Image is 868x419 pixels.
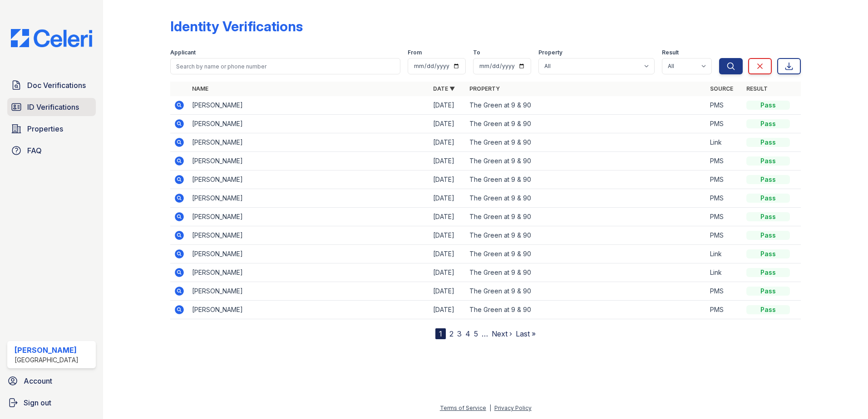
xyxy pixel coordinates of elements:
[466,189,707,208] td: The Green at 9 & 90
[706,171,743,189] td: PMS
[429,226,466,245] td: [DATE]
[466,245,707,263] td: The Green at 9 & 90
[433,85,455,92] a: Date ▼
[457,329,462,338] a: 3
[15,356,79,365] div: [GEOGRAPHIC_DATA]
[706,208,743,226] td: PMS
[706,301,743,319] td: PMS
[466,282,707,301] td: The Green at 9 & 90
[4,394,99,412] a: Sign out
[466,263,707,282] td: The Green at 9 & 90
[188,171,429,189] td: [PERSON_NAME]
[482,328,488,339] span: …
[492,329,512,338] a: Next ›
[188,96,429,115] td: [PERSON_NAME]
[538,49,562,56] label: Property
[15,345,79,356] div: [PERSON_NAME]
[429,208,466,226] td: [DATE]
[746,156,790,166] div: Pass
[429,152,466,171] td: [DATE]
[7,76,96,94] a: Doc Verifications
[473,49,480,56] label: To
[706,152,743,171] td: PMS
[429,133,466,152] td: [DATE]
[24,397,51,408] span: Sign out
[746,138,790,147] div: Pass
[746,85,768,92] a: Result
[746,212,790,221] div: Pass
[429,263,466,282] td: [DATE]
[7,141,96,160] a: FAQ
[746,231,790,240] div: Pass
[24,375,52,386] span: Account
[188,189,429,208] td: [PERSON_NAME]
[429,96,466,115] td: [DATE]
[408,49,422,56] label: From
[469,85,500,92] a: Property
[466,96,707,115] td: The Green at 9 & 90
[429,301,466,319] td: [DATE]
[188,208,429,226] td: [PERSON_NAME]
[429,282,466,301] td: [DATE]
[474,329,478,338] a: 5
[27,145,42,156] span: FAQ
[746,268,790,277] div: Pass
[706,245,743,263] td: Link
[746,119,790,128] div: Pass
[188,263,429,282] td: [PERSON_NAME]
[466,152,707,171] td: The Green at 9 & 90
[706,115,743,133] td: PMS
[706,226,743,245] td: PMS
[429,115,466,133] td: [DATE]
[449,329,454,338] a: 2
[27,123,63,134] span: Properties
[466,133,707,152] td: The Green at 9 & 90
[466,301,707,319] td: The Green at 9 & 90
[466,208,707,226] td: The Green at 9 & 90
[4,372,99,390] a: Account
[706,263,743,282] td: Link
[188,245,429,263] td: [PERSON_NAME]
[188,133,429,152] td: [PERSON_NAME]
[489,404,491,411] div: |
[188,152,429,171] td: [PERSON_NAME]
[662,49,679,56] label: Result
[466,115,707,133] td: The Green at 9 & 90
[516,329,536,338] a: Last »
[7,120,96,138] a: Properties
[188,301,429,319] td: [PERSON_NAME]
[429,189,466,208] td: [DATE]
[746,101,790,110] div: Pass
[170,58,400,74] input: Search by name or phone number
[170,49,196,56] label: Applicant
[465,329,470,338] a: 4
[27,102,79,112] span: ID Verifications
[746,249,790,258] div: Pass
[27,80,86,91] span: Doc Verifications
[710,85,733,92] a: Source
[746,287,790,296] div: Pass
[706,133,743,152] td: Link
[188,282,429,301] td: [PERSON_NAME]
[746,175,790,184] div: Pass
[192,85,208,92] a: Name
[188,115,429,133] td: [PERSON_NAME]
[466,226,707,245] td: The Green at 9 & 90
[706,282,743,301] td: PMS
[429,171,466,189] td: [DATE]
[7,98,96,116] a: ID Verifications
[746,194,790,203] div: Pass
[435,328,446,339] div: 1
[466,171,707,189] td: The Green at 9 & 90
[706,189,743,208] td: PMS
[746,305,790,314] div: Pass
[188,226,429,245] td: [PERSON_NAME]
[4,29,99,47] img: CE_Logo_Blue-a8612792a0a2168367f1c8372b55b34899dd931a85d93a1a3d3e32e68fde9ad4.png
[440,404,486,411] a: Terms of Service
[429,245,466,263] td: [DATE]
[170,18,303,34] div: Identity Verifications
[494,404,532,411] a: Privacy Policy
[706,96,743,115] td: PMS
